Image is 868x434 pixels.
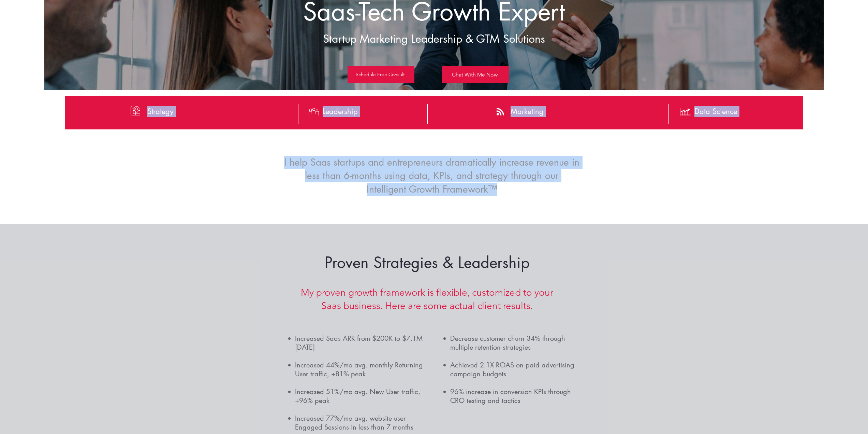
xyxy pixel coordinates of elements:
[325,252,530,272] span: Proven Strategies & Leadership
[356,71,405,78] span: Schedule Free Consult
[295,387,420,405] span: Increased 51%/mo avg. New User traffic, +96% peak
[323,32,545,46] span: Startup Marketing Leadership & GTM Solutions
[323,107,358,116] span: Leadership
[694,107,737,116] span: Data Science
[450,334,565,352] span: Decrease customer churn 34% through multiple retention strategies
[301,287,553,311] span: My proven growth framework is flexible, customized to your Saas business. Here are some actual cl...
[295,361,423,378] span: Increased 44%/mo avg. monthly Returning User traffic, +81% peak
[295,334,423,352] span: Increased Saas ARR from $200K to $7.1M [DATE]
[452,71,498,78] span: Chat With Me Now
[348,66,414,83] a: Schedule Free Consult
[284,156,579,195] span: I help Saas startups and entrepreneurs dramatically increase revenue in less than 6-months using ...
[442,66,509,83] button: Chat With Me Now
[450,361,574,378] span: Achieved 2.1X ROAS on paid advertising campaign budgets
[147,107,174,116] span: Strategy
[836,402,868,434] iframe: Wix Chat
[511,107,544,116] span: Marketing
[450,387,571,405] span: 96% increase in conversion KPIs through CRO testing and tactics
[295,414,413,432] span: Increased 77%/mo avg. website user Engaged Sessions in less than 7 months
